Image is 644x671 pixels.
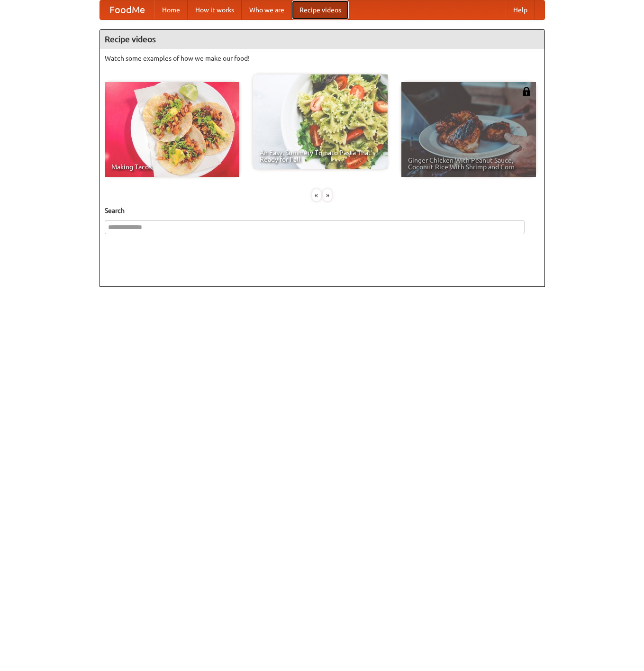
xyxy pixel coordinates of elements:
a: Help [506,0,535,19]
a: How it works [188,0,242,19]
h5: Search [105,206,540,215]
span: An Easy, Summery Tomato Pasta That's Ready for Fall [260,149,381,163]
p: Watch some examples of how we make our food! [105,54,540,63]
div: « [312,189,321,201]
a: FoodMe [100,0,154,19]
a: Who we are [242,0,292,19]
span: Making Tacos [111,164,233,170]
a: Making Tacos [105,82,239,177]
a: Recipe videos [292,0,349,19]
div: » [323,189,332,201]
a: Home [154,0,188,19]
a: An Easy, Summery Tomato Pasta That's Ready for Fall [253,74,388,169]
h4: Recipe videos [100,30,544,49]
img: 483408.png [522,87,531,96]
